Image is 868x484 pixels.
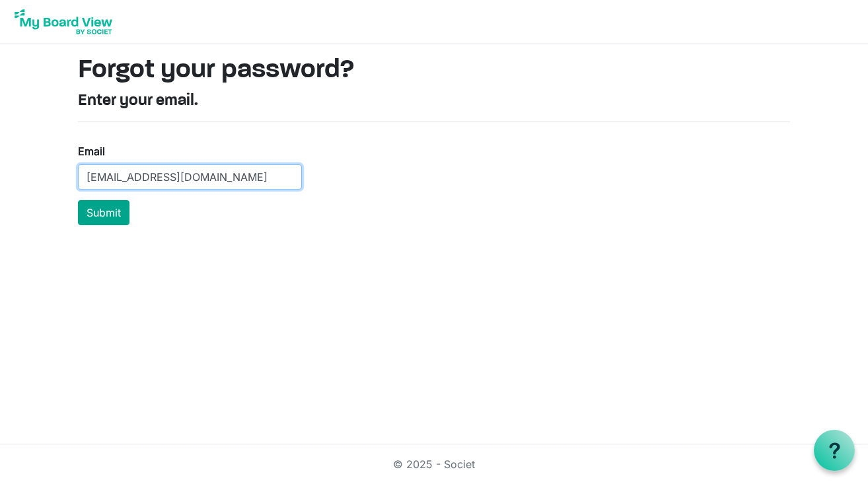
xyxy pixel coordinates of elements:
a: © 2025 - Societ [393,458,475,471]
img: My Board View Logo [11,5,116,38]
h4: Enter your email. [78,92,790,111]
h1: Forgot your password? [78,55,790,86]
label: Email [78,143,105,159]
button: Submit [78,200,129,225]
